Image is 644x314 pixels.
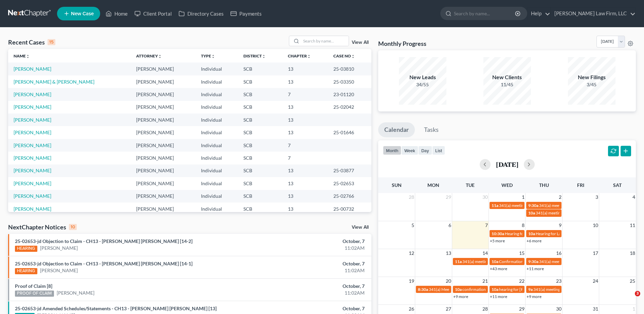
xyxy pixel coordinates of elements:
[57,290,94,296] a: [PERSON_NAME]
[131,190,196,203] td: [PERSON_NAME]
[453,294,468,299] a: +9 more
[490,238,505,243] a: +5 more
[282,63,328,75] td: 13
[418,287,428,292] span: 8:30a
[253,283,365,290] div: October, 7
[71,11,94,16] span: New Case
[14,206,51,212] a: [PERSON_NAME]
[592,277,599,285] span: 24
[568,81,615,88] div: 3/45
[629,249,636,257] span: 18
[536,231,593,236] span: Hearing for La [PERSON_NAME]
[551,7,636,20] a: [PERSON_NAME] Law Firm, LLC
[15,268,37,274] div: HEARING
[131,152,196,164] td: [PERSON_NAME]
[577,182,584,188] span: Fri
[418,122,445,137] a: Tasks
[539,182,549,188] span: Thu
[408,193,415,201] span: 28
[595,193,599,201] span: 3
[482,249,489,257] span: 14
[378,122,415,137] a: Calendar
[131,126,196,139] td: [PERSON_NAME]
[238,177,282,190] td: SCB
[131,63,196,75] td: [PERSON_NAME]
[8,38,55,46] div: Recent Cases
[14,104,51,110] a: [PERSON_NAME]
[131,164,196,177] td: [PERSON_NAME]
[131,7,175,20] a: Client Portal
[238,126,282,139] td: SCB
[288,53,311,58] a: Chapterunfold_more
[131,88,196,101] td: [PERSON_NAME]
[392,182,402,188] span: Sun
[483,81,531,88] div: 11/45
[196,88,238,101] td: Individual
[238,152,282,164] td: SCB
[629,221,636,229] span: 11
[521,193,525,201] span: 1
[8,223,77,231] div: NextChapter Notices
[492,231,504,236] span: 10:30a
[533,287,599,292] span: 341(a) meeting for [PERSON_NAME]
[131,203,196,215] td: [PERSON_NAME]
[253,290,365,296] div: 11:02AM
[505,231,594,236] span: Hearing for [PERSON_NAME] & [PERSON_NAME]
[15,238,192,244] a: 25-02653-jd Objection to Claim - CH13 - [PERSON_NAME] [PERSON_NAME] [14-2]
[528,259,538,264] span: 9:30a
[518,277,525,285] span: 22
[351,54,355,58] i: unfold_more
[445,193,452,201] span: 29
[328,177,371,190] td: 25-02653
[15,261,192,266] a: 25-02653-jd Objection to Claim - CH13 - [PERSON_NAME] [PERSON_NAME] [14-1]
[328,126,371,139] td: 25-01646
[131,114,196,126] td: [PERSON_NAME]
[592,221,599,229] span: 10
[539,203,605,208] span: 341(a) meeting for [PERSON_NAME]
[399,73,446,81] div: New Leads
[352,225,369,230] a: View All
[253,260,365,267] div: October, 7
[455,259,462,264] span: 11a
[282,139,328,152] td: 7
[558,221,562,229] span: 9
[14,117,51,123] a: [PERSON_NAME]
[592,305,599,313] span: 31
[328,190,371,203] td: 25-02766
[528,7,550,20] a: Help
[262,54,266,58] i: unfold_more
[282,190,328,203] td: 13
[632,193,636,201] span: 4
[427,182,439,188] span: Mon
[527,238,541,243] a: +6 more
[282,152,328,164] td: 7
[238,101,282,114] td: SCB
[238,88,282,101] td: SCB
[352,40,369,45] a: View All
[445,305,452,313] span: 27
[196,63,238,75] td: Individual
[492,259,498,264] span: 10a
[555,277,562,285] span: 23
[15,291,54,297] div: PROOF OF CLAIM
[411,221,415,229] span: 5
[528,287,533,292] span: 9a
[40,267,78,274] a: [PERSON_NAME]
[635,291,640,296] span: 3
[131,139,196,152] td: [PERSON_NAME]
[632,305,636,313] span: 1
[238,190,282,203] td: SCB
[282,75,328,88] td: 13
[40,245,78,251] a: [PERSON_NAME]
[307,54,311,58] i: unfold_more
[399,81,446,88] div: 34/55
[432,146,445,155] button: list
[408,277,415,285] span: 19
[490,266,507,271] a: +43 more
[629,277,636,285] span: 25
[196,203,238,215] td: Individual
[613,182,622,188] span: Sat
[333,53,355,58] a: Case Nounfold_more
[48,39,55,45] div: 15
[492,203,498,208] span: 11a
